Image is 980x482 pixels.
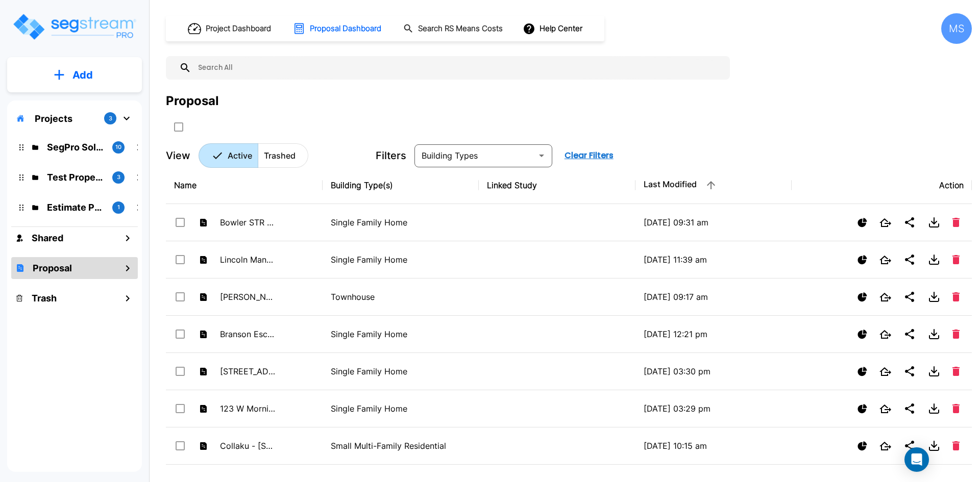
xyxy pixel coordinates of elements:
th: Action [792,167,972,204]
p: Small Multi-Family Residential [331,440,471,452]
p: Filters [376,148,406,163]
p: Add [72,67,93,83]
button: Delete [948,363,964,380]
p: Single Family Home [331,328,471,340]
p: [STREET_ADDRESS] [220,365,276,377]
p: [DATE] 03:29 pm [644,402,784,415]
h1: Project Dashboard [206,23,271,35]
input: Building Types [418,148,532,163]
button: Open New Tab [875,400,895,417]
p: Trashed [264,149,296,162]
button: Open New Tab [875,326,895,343]
button: Show Proposal Tiers [853,251,871,269]
button: Show Proposal Tiers [853,363,871,380]
p: [DATE] 11:39 am [644,253,784,266]
div: Platform [199,143,308,168]
button: Open New Tab [875,363,895,380]
button: Download [924,212,944,233]
button: Delete [948,214,964,231]
h1: Search RS Means Costs [418,23,503,35]
p: Collaku - [STREET_ADDRESS] [220,440,276,452]
div: Name [174,179,314,191]
button: Share [899,398,920,419]
button: Share [899,287,920,307]
button: Show Proposal Tiers [853,288,871,306]
p: SegPro Solutions CSS [47,140,104,154]
button: Open New Tab [875,251,895,268]
p: View [166,148,190,163]
p: Branson Escapes - 799 [PERSON_NAME] the Diver Trl [220,328,276,340]
button: Download [924,398,944,419]
p: 3 [109,114,112,123]
p: Single Family Home [331,253,471,266]
p: Estimate Property [47,200,104,214]
button: Project Dashboard [184,17,277,40]
h1: Proposal [33,261,72,275]
p: 3 [117,173,120,182]
p: [DATE] 03:30 pm [644,365,784,377]
button: Delete [948,288,964,306]
button: Delete [948,437,964,454]
button: Show Proposal Tiers [853,325,871,343]
div: Proposal [166,92,219,110]
p: [DATE] 12:21 pm [644,328,784,340]
p: [DATE] 09:17 am [644,291,784,303]
button: Download [924,324,944,344]
p: Active [228,149,252,162]
button: Show Proposal Tiers [853,400,871,418]
button: Delete [948,251,964,268]
button: Show Proposal Tiers [853,437,871,455]
p: 1 [117,203,120,212]
button: Search RS Means Costs [399,19,508,39]
p: Single Family Home [331,365,471,377]
button: Add [7,60,142,90]
button: Share [899,249,920,270]
button: Trashed [258,143,308,168]
p: Townhouse [331,291,471,303]
button: SelectAll [168,117,189,137]
button: Show Proposal Tiers [853,214,871,232]
p: Test Property Folder [47,170,104,184]
button: Delete [948,325,964,343]
h1: Trash [32,291,57,305]
button: Open New Tab [875,289,895,306]
img: Logo [12,12,137,41]
button: Open [534,148,549,163]
th: Linked Study [479,167,635,204]
button: Proposal Dashboard [289,18,387,39]
button: Clear Filters [560,145,618,166]
p: [PERSON_NAME] STR 2025 551 Vicot [220,291,276,303]
h1: Proposal Dashboard [310,23,381,35]
button: Share [899,212,920,233]
button: Download [924,287,944,307]
div: Open Intercom Messenger [904,447,929,472]
button: Share [899,324,920,344]
button: Open New Tab [875,438,895,454]
button: Help Center [521,19,586,38]
button: Share [899,436,920,456]
h1: Shared [32,231,63,245]
p: 123 W Morning Glory [220,402,276,415]
p: [DATE] 10:15 am [644,440,784,452]
div: MS [941,13,972,44]
p: 10 [115,143,121,151]
button: Download [924,361,944,382]
button: Active [199,143,258,168]
p: [DATE] 09:31 am [644,216,784,229]
button: Open New Tab [875,214,895,231]
button: Delete [948,400,964,417]
p: Single Family Home [331,216,471,229]
p: Lincoln Management Group - [STREET_ADDRESS] [220,253,276,266]
button: Download [924,249,944,270]
input: Search All [191,56,725,80]
th: Last Modified [635,167,792,204]
button: Share [899,361,920,382]
p: Projects [35,112,72,125]
p: Single Family Home [331,402,471,415]
p: Bowler STR Destin, [GEOGRAPHIC_DATA] 2025 4481 Luke [220,216,276,229]
button: Download [924,436,944,456]
th: Building Type(s) [323,167,479,204]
